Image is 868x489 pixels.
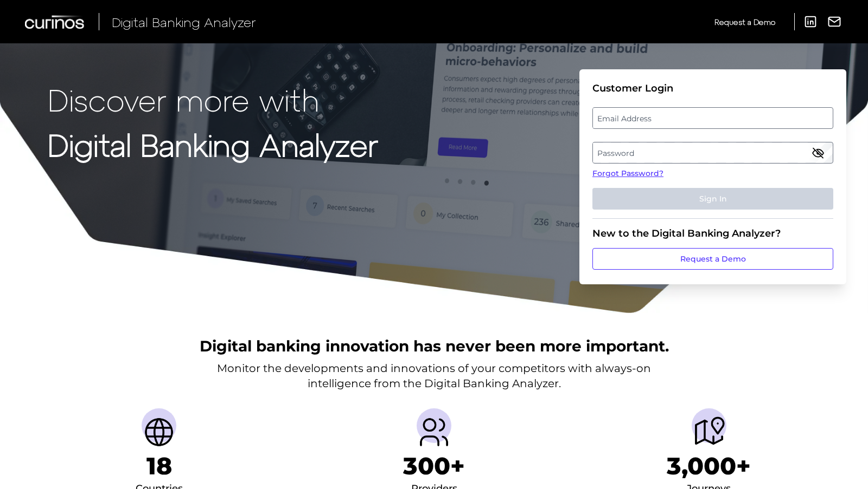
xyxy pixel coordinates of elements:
[592,82,833,94] div: Customer Login
[142,415,176,449] img: Countries
[593,143,832,162] label: Password
[48,82,378,116] p: Discover more with
[593,108,832,128] label: Email Address
[667,452,751,480] h1: 3,000+
[217,361,651,391] p: Monitor the developments and innovations of your competitors with always-on intelligence from the...
[692,415,726,449] img: Journeys
[592,188,833,210] button: Sign In
[592,227,833,239] div: New to the Digital Banking Analyzer?
[112,14,256,30] span: Digital Banking Analyzer
[25,15,86,29] img: Curinos
[48,126,378,162] strong: Digital Banking Analyzer
[417,415,451,449] img: Providers
[714,13,775,31] a: Request a Demo
[146,452,172,480] h1: 18
[592,168,833,179] a: Forgot Password?
[592,248,833,270] a: Request a Demo
[403,452,465,480] h1: 300+
[200,336,669,356] h2: Digital banking innovation has never been more important.
[714,17,775,27] span: Request a Demo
